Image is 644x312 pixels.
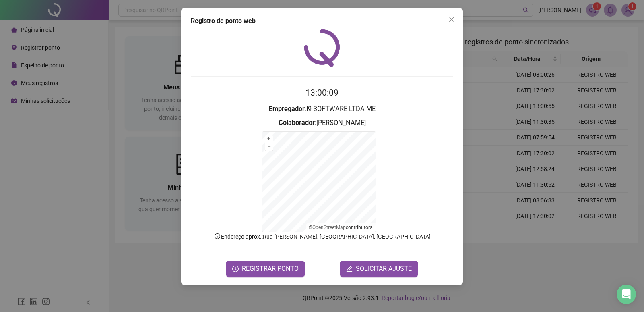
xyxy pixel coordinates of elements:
span: REGISTRAR PONTO [242,264,299,274]
li: © contributors. [309,225,374,230]
strong: Colaborador [279,119,315,127]
h3: : [PERSON_NAME] [191,118,453,128]
img: QRPoint [304,29,340,67]
div: Registro de ponto web [191,16,453,26]
button: REGISTRAR PONTO [226,261,305,277]
strong: Empregador [269,105,305,113]
div: Open Intercom Messenger [617,285,636,304]
button: – [265,143,273,151]
span: SOLICITAR AJUSTE [356,264,412,274]
button: + [265,135,273,143]
button: Close [445,13,458,26]
a: OpenStreetMap [312,225,346,230]
span: clock-circle [232,266,239,272]
h3: : I9 SOFTWARE LTDA ME [191,104,453,114]
p: Endereço aprox. : Rua [PERSON_NAME], [GEOGRAPHIC_DATA], [GEOGRAPHIC_DATA] [191,232,453,241]
time: 13:00:09 [305,88,339,98]
button: editSOLICITAR AJUSTE [340,261,418,277]
span: close [448,16,455,23]
span: info-circle [214,233,221,240]
span: edit [346,266,353,272]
